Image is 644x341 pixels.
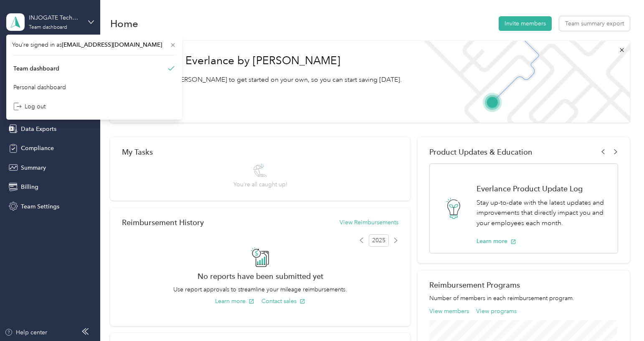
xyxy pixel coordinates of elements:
h2: No reports have been submitted yet [122,272,398,281]
h2: Reimbursement Programs [429,281,618,289]
button: Learn more [477,237,516,246]
div: INJOGATE Technological Services LLC [29,13,81,22]
p: Read our step-by-[PERSON_NAME] to get started on your own, so you can start saving [DATE]. [122,75,402,85]
img: Welcome to everlance [415,41,629,123]
div: Log out [13,102,46,111]
span: Team Settings [21,202,59,211]
span: [EMAIL_ADDRESS][DOMAIN_NAME] [62,41,162,48]
button: Team summary export [559,16,630,31]
span: Compliance [21,144,54,153]
button: Contact sales [261,297,305,306]
h1: Everlance Product Update Log [477,184,609,193]
span: You’re all caught up! [233,180,287,189]
button: Learn more [215,297,254,306]
button: View members [429,307,469,316]
span: Data Exports [21,125,56,133]
p: Number of members in each reimbursement program. [429,294,618,303]
p: Stay up-to-date with the latest updates and improvements that directly impact you and your employ... [477,198,609,228]
span: You’re signed in as [12,40,176,49]
button: View programs [476,307,517,316]
span: 2025 [369,234,389,247]
button: Help center [5,328,47,337]
div: Team dashboard [29,25,67,30]
div: Team dashboard [13,64,59,73]
div: My Tasks [122,148,398,156]
span: Summary [21,163,46,172]
h1: Home [110,19,138,28]
div: Personal dashboard [13,83,66,92]
button: Invite members [499,16,552,31]
iframe: Everlance-gr Chat Button Frame [597,294,644,341]
span: Product Updates & Education [429,148,532,156]
h1: Welcome to Everlance by [PERSON_NAME] [122,54,402,68]
button: View Reimbursements [340,218,398,227]
p: Use report approvals to streamline your mileage reimbursements. [122,285,398,294]
h2: Reimbursement History [122,218,204,227]
span: Billing [21,183,38,191]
